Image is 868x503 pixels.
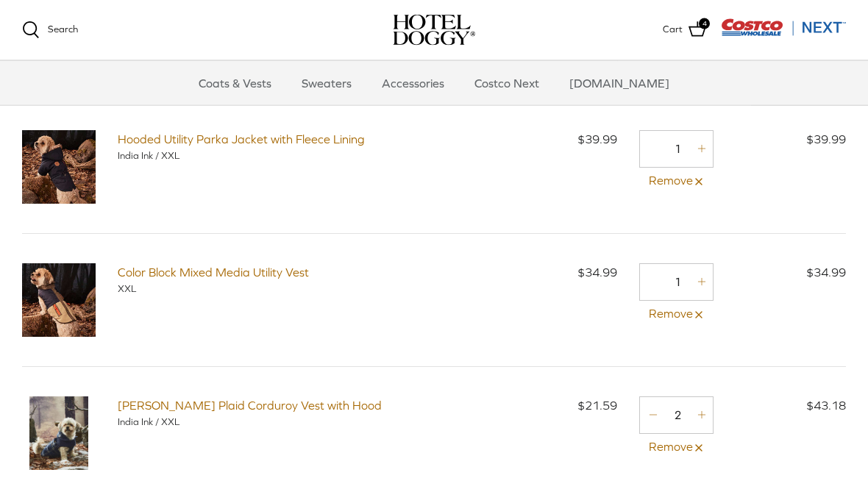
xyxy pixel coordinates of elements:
[22,264,96,338] img: tan dog wearing a blue & brown vest
[22,131,96,204] img: Hooded Utility Parka Jacket with Fleece Lining
[118,150,448,163] div: India Ink / XXL
[577,266,617,279] span: $34.99
[577,133,617,146] span: $39.99
[393,15,475,46] a: hoteldoggy.com hoteldoggycom
[118,399,382,413] a: [PERSON_NAME] Plaid Corduroy Vest with Hood
[692,405,715,424] a: Increase
[663,22,683,38] span: Cart
[369,61,458,105] a: Accessories
[663,21,706,40] a: Cart 4
[118,133,365,146] a: Hooded Utility Parka Jacket with Fleece Lining
[699,18,710,29] span: 4
[118,283,448,296] div: XXL
[118,416,448,429] div: India Ink / XXL
[666,398,689,434] input: Quantity
[721,18,846,37] img: Costco Next
[806,399,846,413] span: $43.18
[721,28,846,39] a: Visit Costco Next
[556,61,683,105] a: [DOMAIN_NAME]
[806,266,846,279] span: $34.99
[692,139,715,158] a: Increase
[666,265,689,301] input: Quantity
[640,405,663,424] a: Decrease
[639,172,714,191] a: Remove
[461,61,552,105] a: Costco Next
[118,266,309,279] a: Color Block Mixed Media Utility Vest
[806,133,846,146] span: $39.99
[666,132,689,168] input: Quantity
[639,438,714,457] a: Remove
[288,61,365,105] a: Sweaters
[577,399,617,413] span: $21.59
[393,15,475,46] img: hoteldoggycom
[22,21,78,39] a: Search
[185,61,285,105] a: Coats & Vests
[48,24,78,35] span: Search
[692,272,715,291] a: Increase
[639,305,714,324] a: Remove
